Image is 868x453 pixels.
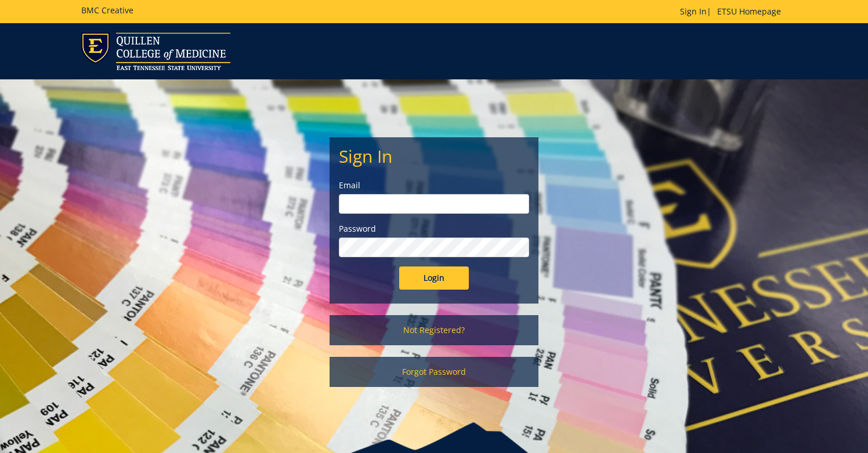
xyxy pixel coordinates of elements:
h5: BMC Creative [81,6,133,14]
a: Sign In [680,6,707,17]
img: ETSU logo [81,32,230,70]
h2: Sign In [339,147,529,166]
p: | [680,6,787,17]
a: Forgot Password [330,357,538,387]
label: Email [339,180,529,191]
label: Password [339,223,529,235]
a: ETSU Homepage [711,6,787,17]
input: Login [399,266,469,290]
a: Not Registered? [330,315,538,345]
